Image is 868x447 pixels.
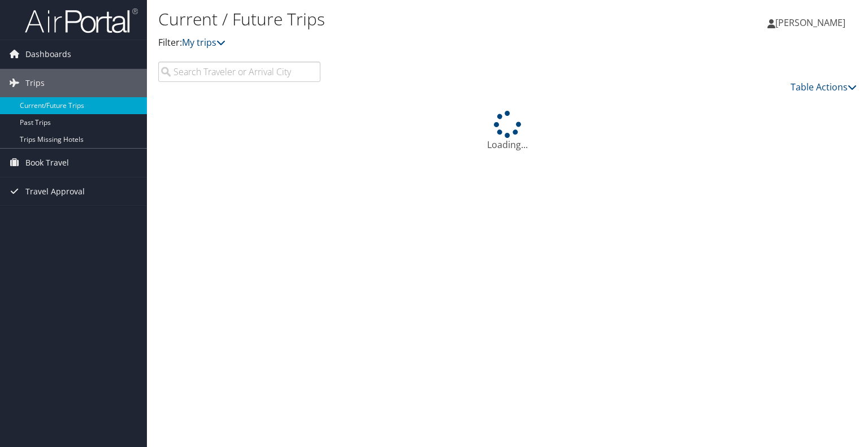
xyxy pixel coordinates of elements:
a: [PERSON_NAME] [767,6,857,40]
p: Filter: [158,36,624,50]
span: Trips [25,69,45,97]
span: Travel Approval [25,177,85,206]
span: [PERSON_NAME] [775,16,845,29]
span: Book Travel [25,149,69,177]
div: Loading... [158,111,857,151]
span: Dashboards [25,40,71,68]
a: Table Actions [791,81,857,93]
h1: Current / Future Trips [158,7,624,31]
input: Search Traveler or Arrival City [158,62,320,82]
a: My trips [182,36,225,49]
img: airportal-logo.png [25,7,138,34]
